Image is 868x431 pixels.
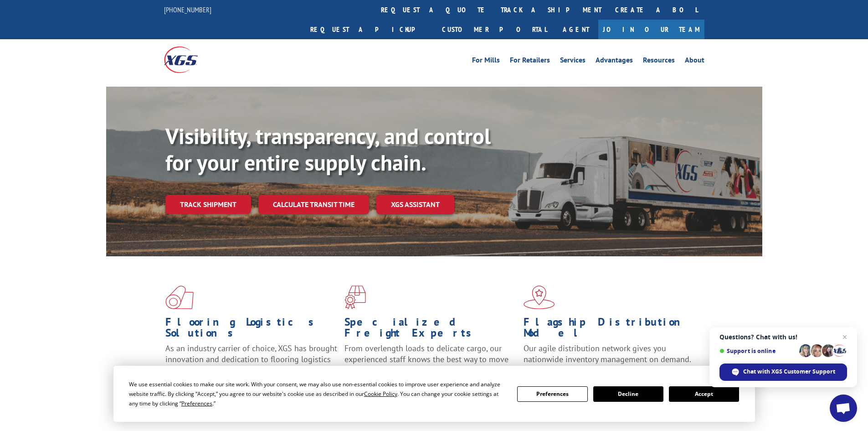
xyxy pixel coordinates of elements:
a: Resources [643,57,675,67]
span: Preferences [181,400,212,407]
span: Chat with XGS Customer Support [743,368,835,376]
button: Decline [593,386,663,402]
a: [PHONE_NUMBER] [164,5,211,14]
span: Cookie Policy [364,390,397,398]
a: Calculate transit time [258,195,369,214]
span: As an industry carrier of choice, XGS has brought innovation and dedication to flooring logistics... [165,343,337,375]
span: Our agile distribution network gives you nationwide inventory management on demand. [524,343,691,364]
a: XGS ASSISTANT [376,195,454,214]
a: Services [560,57,586,67]
span: Support is online [719,348,796,354]
button: Accept [669,386,739,402]
div: We use essential cookies to make our site work. With your consent, we may also use non-essential ... [129,379,506,408]
h1: Specialized Freight Experts [344,317,517,343]
a: Advantages [596,57,633,67]
div: Open chat [830,395,857,422]
a: Join Our Team [598,20,704,39]
img: xgs-icon-total-supply-chain-intelligence-red [165,286,194,309]
a: Agent [554,20,598,39]
button: Preferences [517,386,587,402]
p: From overlength loads to delicate cargo, our experienced staff knows the best way to move your fr... [344,343,517,384]
img: xgs-icon-focused-on-flooring-red [344,286,366,309]
span: Close chat [839,332,850,343]
span: Questions? Chat with us! [719,333,847,341]
div: Cookie Consent Prompt [113,366,755,422]
a: For Retailers [510,57,550,67]
h1: Flagship Distribution Model [524,317,696,343]
a: For Mills [472,57,500,67]
div: Chat with XGS Customer Support [719,363,847,381]
a: Customer Portal [435,20,554,39]
a: Track shipment [165,195,251,214]
b: Visibility, transparency, and control for your entire supply chain. [165,122,491,177]
img: xgs-icon-flagship-distribution-model-red [524,286,555,309]
h1: Flooring Logistics Solutions [165,317,338,343]
a: About [685,57,704,67]
a: Request a pickup [303,20,435,39]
